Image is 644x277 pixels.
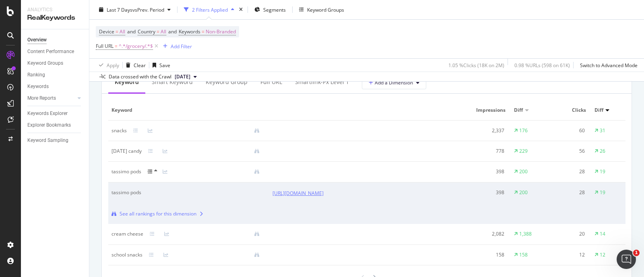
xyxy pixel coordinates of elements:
div: tassimo pods [111,189,251,196]
div: 158 [519,251,528,259]
span: Device [99,28,114,35]
div: RealKeywords [27,13,83,23]
div: Data crossed with the Crawl [109,73,171,80]
div: 0.98 % URLs ( 598 on 61K ) [514,62,570,68]
span: Keywords [179,28,200,35]
div: 19 [600,189,605,196]
span: and [168,28,177,35]
div: 56 [554,148,585,155]
span: Diff [514,107,523,114]
div: 398 [474,168,504,175]
div: 1.05 % Clicks ( 18K on 2M ) [448,62,504,68]
button: Apply [96,59,119,72]
a: See all rankings for this dimension [111,210,266,217]
a: More Reports [27,94,75,103]
span: Segments [263,6,286,13]
span: Keyword [111,107,264,114]
button: 2 Filters Applied [181,3,237,16]
div: 26 [600,148,605,155]
button: Switch to Advanced Mode [577,59,638,72]
div: 200 [519,168,528,175]
div: See all rankings for this dimension [120,210,196,217]
div: Ranking [27,71,45,79]
div: 176 [519,127,528,134]
div: school snacks [111,251,142,259]
div: 28 [554,168,585,175]
div: 60 [554,127,585,134]
span: = [115,43,118,49]
a: Explorer Bookmarks [27,121,83,129]
button: Keyword Groups [296,3,347,16]
span: Clicks [554,107,586,114]
button: Segments [251,3,289,16]
div: 1,388 [519,230,532,238]
button: Add a Dimension [362,76,426,89]
div: 2 Filters Applied [192,6,228,13]
a: Keyword Sampling [27,136,83,145]
span: Add a Dimension [369,79,413,86]
div: cream cheese [111,230,143,238]
div: 2,337 [474,127,504,134]
div: Content Performance [27,47,74,56]
a: Keyword Groups [27,59,83,68]
span: = [157,28,159,35]
div: Full URL [260,78,282,86]
span: All [161,26,166,37]
div: Keyword Groups [27,59,63,68]
div: Clear [134,62,146,68]
div: More Reports [27,94,56,103]
div: 14 [600,230,605,238]
span: = [202,28,204,35]
div: Overview [27,36,47,44]
div: Keyword [115,78,139,86]
div: Keywords Explorer [27,109,68,118]
a: Ranking [27,71,83,79]
button: [DATE] [171,72,200,82]
a: Keywords [27,82,83,91]
button: Clear [123,59,146,72]
a: Keywords Explorer [27,109,83,118]
div: Apply [107,62,119,68]
div: 28 [554,189,585,196]
span: Full URL [96,43,114,49]
div: Keyword Groups [307,6,344,13]
a: Overview [27,36,83,44]
button: Save [149,59,170,72]
div: tassimo pods [111,168,141,175]
span: vs Prev. Period [132,6,164,13]
a: Content Performance [27,47,83,56]
div: 778 [474,148,504,155]
span: Non-Branded [206,26,236,37]
div: 20 [554,230,585,238]
div: Keyword Group [206,78,248,86]
span: and [127,28,136,35]
div: 12 [554,251,585,259]
span: Last 7 Days [107,6,132,13]
span: Diff [594,107,603,114]
span: 1 [633,250,640,256]
div: 2,082 [474,230,504,238]
div: 12 [600,251,605,259]
div: 200 [519,189,528,196]
div: 158 [474,251,504,259]
span: Country [138,28,155,35]
a: [URL][DOMAIN_NAME] [272,189,324,197]
div: snacks [111,127,127,134]
button: Add Filter [160,41,192,51]
div: Save [159,62,170,68]
span: = [116,28,118,35]
div: Smart Keyword [152,78,193,86]
div: halloween candy [111,148,142,155]
div: Switch to Advanced Mode [580,62,638,68]
div: Add Filter [171,43,192,49]
div: 398 [474,189,504,196]
div: 19 [600,168,605,175]
div: smartlink-px Level 1 [295,78,349,86]
div: Keyword Sampling [27,136,68,145]
span: Impressions [474,107,506,114]
span: 2025 Aug. 29th [175,73,190,80]
div: Keywords [27,82,49,91]
span: ^.*/grocery/.*$ [119,41,153,52]
div: 229 [519,148,528,155]
iframe: Intercom live chat [617,250,636,269]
